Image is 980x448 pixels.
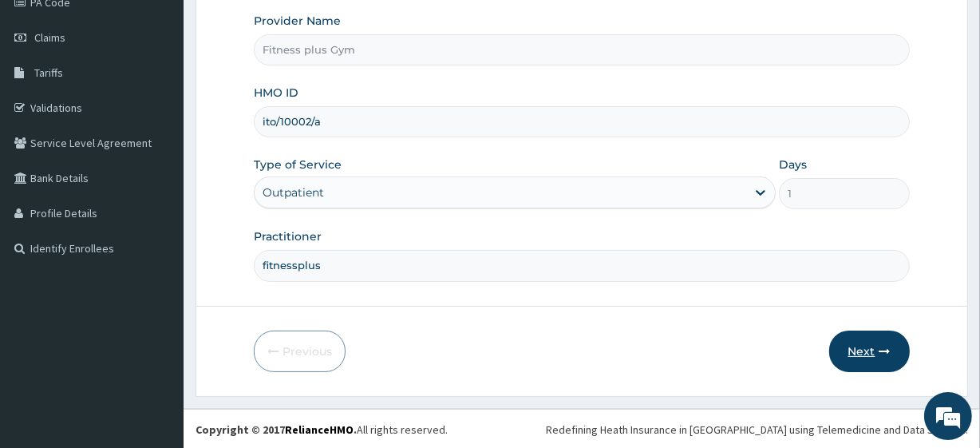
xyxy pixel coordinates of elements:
span: We're online! [93,127,220,288]
button: Next [829,331,910,372]
label: Type of Service [254,157,342,172]
span: Tariffs [34,65,63,80]
label: Days [779,157,807,172]
span: Claims [34,30,65,45]
label: HMO ID [254,85,298,101]
img: d_794563401_company_1708531726252_794563401 [30,80,65,120]
input: Enter Name [254,250,909,281]
button: Previous [254,331,346,372]
a: RelianceHMO [285,422,354,437]
input: Enter HMO ID [254,106,909,137]
div: Chat with us now [83,89,268,110]
label: Practitioner [254,228,322,244]
strong: Copyright © 2017 . [196,422,357,437]
div: Redefining Heath Insurance in [GEOGRAPHIC_DATA] using Telemedicine and Data Science! [546,422,968,438]
textarea: Type your message and hit 'Enter' [8,287,304,343]
div: Minimize live chat window [262,8,300,46]
label: Provider Name [254,13,341,29]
